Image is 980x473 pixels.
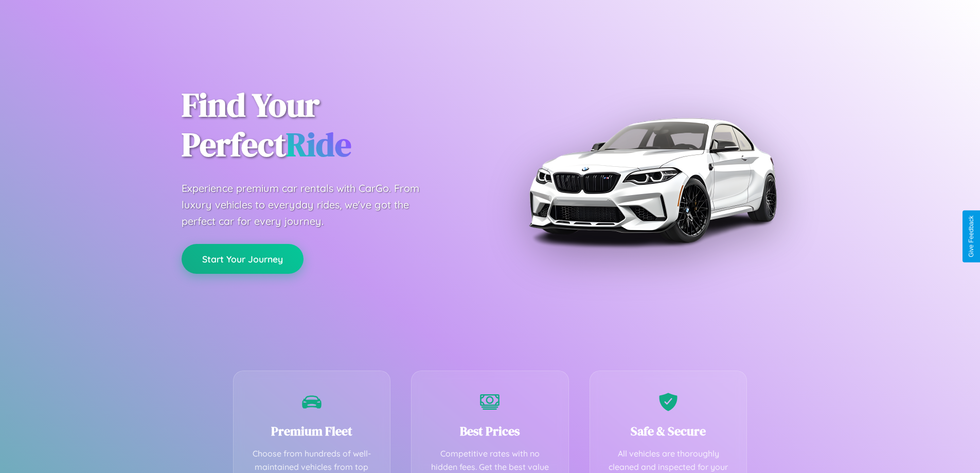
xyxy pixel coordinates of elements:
button: Start Your Journey [182,244,304,274]
span: Ride [286,122,351,167]
h3: Safe & Secure [605,423,732,440]
h1: Find Your Perfect [182,85,475,165]
div: Give Feedback [968,216,975,257]
p: Experience premium car rentals with CarGo. From luxury vehicles to everyday rides, we've got the ... [182,180,439,230]
h3: Premium Fleet [249,423,375,440]
img: Premium BMW car rental vehicle [524,51,781,309]
h3: Best Prices [427,423,553,440]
